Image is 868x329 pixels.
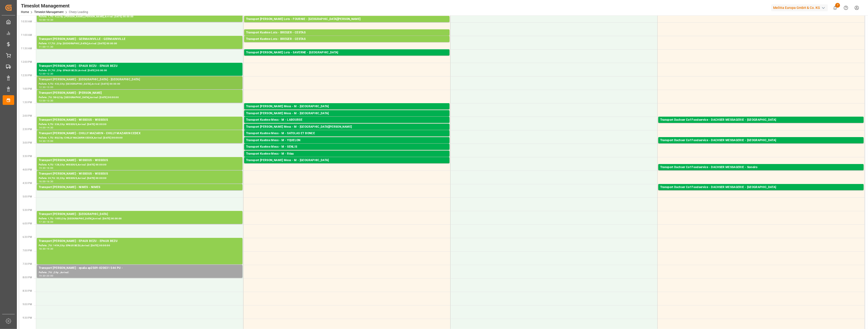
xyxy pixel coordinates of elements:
[46,86,53,88] div: 13:00
[46,180,46,183] div: -
[39,131,241,136] div: Transport [PERSON_NAME] - CHILLY MAZARIN - CHILLY MAZARIN CEDEX
[23,209,32,211] span: 5:30 PM
[39,212,241,217] div: Transport [PERSON_NAME] - [GEOGRAPHIC_DATA]
[46,140,53,142] div: 15:00
[46,275,53,277] div: 20:00
[23,222,32,225] span: 6:00 PM
[39,82,241,86] div: Pallets: 4,TU: 432,City: [GEOGRAPHIC_DATA],Arrival: [DATE] 00:00:00
[246,156,448,160] div: Pallets: ,TU: 14,City: [GEOGRAPHIC_DATA],Arrival: [DATE] 00:00:00
[46,221,53,223] div: 18:00
[246,50,448,55] div: Transport [PERSON_NAME] Lots - SAVERNE - [GEOGRAPHIC_DATA]
[46,127,46,129] div: -
[39,185,241,190] div: Transport [PERSON_NAME] - NIMES - NIMES
[39,64,241,69] div: Transport [PERSON_NAME] - EPAUX BEZU - EPAUX BEZU
[23,128,32,131] span: 2:30 PM
[39,190,241,194] div: Pallets: ,TU: 441,City: [GEOGRAPHIC_DATA],Arrival: [DATE] 00:00:00
[660,122,862,127] div: Pallets: ,TU: 2,City: [GEOGRAPHIC_DATA],Arrival: [DATE] 00:00:00
[39,217,241,221] div: Pallets: 1,TU: 1055,City: [GEOGRAPHIC_DATA],Arrival: [DATE] 00:00:00
[39,37,241,42] div: Transport [PERSON_NAME] - GERMAINVILLE - GERMAINVILLE
[246,109,448,113] div: Pallets: 1,TU: 32,City: [GEOGRAPHIC_DATA],Arrival: [DATE] 00:00:00
[771,4,828,11] div: Melitta Europa GmbH & Co. KG
[660,170,862,174] div: Pallets: ,TU: 90,City: [GEOGRAPHIC_DATA],Arrival: [DATE] 00:00:00
[23,290,32,292] span: 8:30 PM
[39,15,241,19] div: Pallets: 1,TU: 42,City: [PERSON_NAME] [PERSON_NAME],Arrival: [DATE] 00:00:00
[246,116,448,120] div: Pallets: ,TU: 8,City: [GEOGRAPHIC_DATA],Arrival: [DATE] 00:00:00
[660,185,862,190] div: Transport Dachser Cof Foodservice - DACHSER MESSAGERIE - [GEOGRAPHIC_DATA]
[39,73,46,75] div: 12:00
[21,10,29,14] a: Home
[246,111,448,116] div: Transport [PERSON_NAME] Mess - M - [GEOGRAPHIC_DATA]
[246,30,448,35] div: Transport Kuehne Lots - BREGER - CESTAS
[246,152,448,156] div: Transport Kuehne Mess - M - Réau
[39,118,241,122] div: Transport [PERSON_NAME] - WISSOUS - WISSOUS
[246,145,448,149] div: Transport Kuehne Mess - M - SENLIS
[660,165,862,170] div: Transport Dachser Cof Foodservice - DACHSER MESSAGERIE - Soneiro
[835,3,840,8] span: 7
[39,136,241,140] div: Pallets: 1,TU: 88,City: CHILLY MAZARIN CEDEX,Arrival: [DATE] 00:00:00
[246,37,448,42] div: Transport Kuehne Lots - BREGER - CESTAS
[21,20,32,23] span: 10:30 AM
[46,127,53,129] div: 14:30
[246,55,448,59] div: Pallets: 1,TU: ,City: [GEOGRAPHIC_DATA],Arrival: [DATE] 00:00:00
[246,35,448,39] div: Pallets: 1,TU: 214,City: [GEOGRAPHIC_DATA],Arrival: [DATE] 00:00:00
[39,239,241,244] div: Transport [PERSON_NAME] - EPAUX BEZU - EPAUX BEZU
[246,163,448,167] div: Pallets: ,TU: 2,City: [GEOGRAPHIC_DATA],Arrival: [DATE] 00:00:00
[39,86,46,88] div: 12:30
[46,140,46,142] div: -
[46,221,46,223] div: -
[23,316,32,319] span: 9:30 PM
[246,149,448,153] div: Pallets: ,TU: 239,City: [GEOGRAPHIC_DATA],Arrival: [DATE] 00:00:00
[39,248,46,250] div: 18:30
[246,158,448,163] div: Transport [PERSON_NAME] Mess - M - [GEOGRAPHIC_DATA]
[46,167,46,169] div: -
[21,34,32,36] span: 11:00 AM
[39,95,241,100] div: Pallets: ,TU: 584,City: [GEOGRAPHIC_DATA],Arrival: [DATE] 00:00:00
[39,69,241,73] div: Pallets: 31,TU: ,City: EPAUX BEZU,Arrival: [DATE] 00:00:00
[660,190,862,194] div: Pallets: 2,TU: 20,City: [GEOGRAPHIC_DATA],Arrival: [DATE] 00:00:00
[46,73,53,75] div: 12:30
[23,141,32,144] span: 3:00 PM
[660,118,862,122] div: Transport Dachser Cof Foodservice - DACHSER MESSAGERIE - [GEOGRAPHIC_DATA]
[46,19,46,21] div: -
[246,17,448,22] div: Transport [PERSON_NAME] Lots - FOURNIE - [GEOGRAPHIC_DATA][PERSON_NAME]
[39,167,46,169] div: 15:30
[23,195,32,198] span: 5:00 PM
[21,47,32,50] span: 11:30 AM
[39,140,46,142] div: 14:30
[46,275,46,277] div: -
[46,19,53,21] div: 10:30
[23,303,32,306] span: 9:00 PM
[46,180,53,183] div: 16:30
[39,46,46,48] div: 11:00
[46,46,46,48] div: -
[39,266,241,271] div: Transport [PERSON_NAME] - epalia ap2509-020031 544 PU -
[39,171,241,176] div: Transport [PERSON_NAME] - WISSOUS - WISSOUS
[46,167,53,169] div: 16:00
[39,176,241,180] div: Pallets: 24,TU: 32,City: WISSOUS,Arrival: [DATE] 00:00:00
[246,22,448,26] div: Pallets: ,TU: 25,City: [GEOGRAPHIC_DATA][PERSON_NAME],Arrival: [DATE] 00:00:00
[23,88,32,90] span: 1:00 PM
[39,42,241,46] div: Pallets: 17,TU: ,City: [GEOGRAPHIC_DATA],Arrival: [DATE] 00:00:00
[23,249,32,252] span: 7:00 PM
[34,10,64,14] a: Timeslot Management
[246,138,448,143] div: Transport Kuehne Mess - M - YQUELON
[23,101,32,104] span: 1:30 PM
[39,127,46,129] div: 14:00
[39,163,241,167] div: Pallets: 4,TU: 128,City: WISSOUS,Arrival: [DATE] 00:00:00
[39,221,46,223] div: 17:30
[46,100,53,102] div: 13:30
[246,42,448,46] div: Pallets: 1,TU: 256,City: [GEOGRAPHIC_DATA],Arrival: [DATE] 00:00:00
[46,86,46,88] div: -
[46,73,46,75] div: -
[21,2,88,9] div: Timeslot Management
[46,46,53,48] div: 11:30
[23,263,32,265] span: 7:30 PM
[39,122,241,127] div: Pallets: 9,TU: 336,City: WISSOUS,Arrival: [DATE] 00:00:00
[246,118,448,122] div: Transport Kuehne Mess - M - LABOURSE
[23,236,32,238] span: 6:30 PM
[23,182,32,184] span: 4:30 PM
[23,168,32,171] span: 4:00 PM
[39,100,46,102] div: 13:00
[23,114,32,117] span: 2:00 PM
[39,244,241,248] div: Pallets: ,TU: 1454,City: EPAUX BEZU,Arrival: [DATE] 00:00:00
